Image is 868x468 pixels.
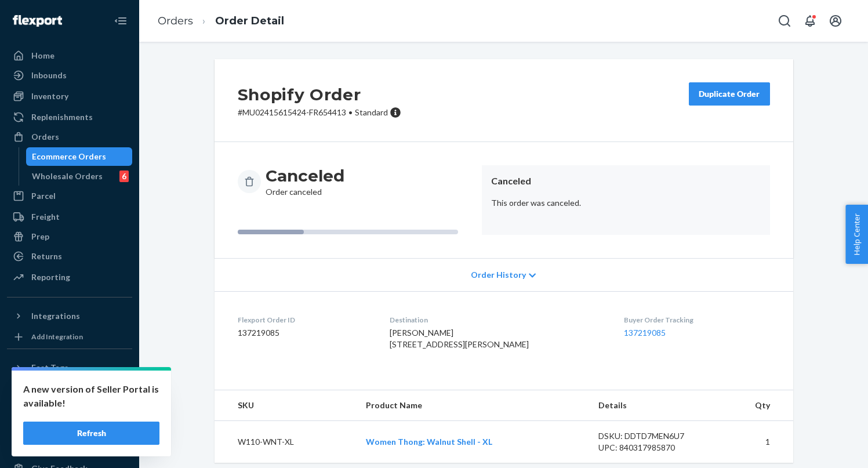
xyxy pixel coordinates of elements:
div: Parcel [31,190,56,202]
div: Integrations [31,310,80,322]
span: Standard [355,107,388,117]
p: This order was canceled. [491,197,761,209]
iframe: Opens a widget where you can chat to one of our agents [793,433,856,462]
img: Flexport logo [13,15,62,27]
div: Replenishments [31,111,93,123]
dd: 137219085 [238,327,372,339]
a: 137219085 [624,328,666,338]
div: Fast Tags [31,362,68,373]
span: • [348,107,353,117]
div: Add Integration [31,332,83,342]
dt: Buyer Order Tracking [624,315,770,325]
h2: Shopify Order [238,82,401,107]
div: Inbounds [31,70,67,81]
a: Wholesale Orders6 [26,167,133,186]
td: 1 [717,421,793,463]
th: SKU [215,390,357,421]
span: Order History [471,269,526,281]
a: Order Detail [215,14,284,27]
a: Inventory [7,87,132,106]
a: Orders [158,14,193,27]
button: Open notifications [798,9,822,32]
th: Product Name [357,390,589,421]
div: Inventory [31,90,68,102]
div: Ecommerce Orders [32,151,106,162]
td: W110-WNT-XL [215,421,357,463]
div: DSKU: DDTD7MEN6U7 [598,430,707,442]
a: Freight [7,208,132,226]
div: Returns [31,251,62,262]
a: Reporting [7,268,132,286]
h3: Canceled [266,165,344,186]
div: Order canceled [266,165,344,198]
button: Talk to Support [7,420,132,438]
button: Open Search Box [773,9,796,32]
button: Close Navigation [109,9,132,32]
a: Ecommerce Orders [26,147,133,166]
div: Prep [31,231,49,242]
div: Duplicate Order [699,88,760,100]
button: Refresh [23,422,159,445]
ol: breadcrumbs [148,4,293,38]
th: Details [589,390,717,421]
th: Qty [717,390,793,421]
div: Reporting [31,271,70,283]
button: Fast Tags [7,358,132,377]
a: Add Fast Tag [7,382,132,396]
a: Replenishments [7,108,132,126]
div: UPC: 840317985870 [598,442,707,454]
button: Duplicate Order [689,82,770,106]
span: [PERSON_NAME] [STREET_ADDRESS][PERSON_NAME] [390,328,529,349]
a: Returns [7,247,132,266]
div: Home [31,50,55,61]
dt: Destination [390,315,605,325]
a: Settings [7,400,132,419]
a: Women Thong: Walnut Shell - XL [366,437,492,447]
button: Help Center [845,205,868,264]
p: A new version of Seller Portal is available! [23,382,159,410]
a: Orders [7,128,132,146]
div: Wholesale Orders [32,170,103,182]
a: Parcel [7,187,132,205]
div: Orders [31,131,59,143]
a: Add Integration [7,330,132,344]
div: Freight [31,211,60,223]
button: Open account menu [824,9,847,32]
a: Inbounds [7,66,132,85]
dt: Flexport Order ID [238,315,372,325]
a: Prep [7,227,132,246]
button: Integrations [7,307,132,325]
header: Canceled [491,175,761,188]
p: # MU02415615424-FR654413 [238,107,401,118]
div: 6 [119,170,129,182]
a: Help Center [7,440,132,458]
a: Home [7,46,132,65]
